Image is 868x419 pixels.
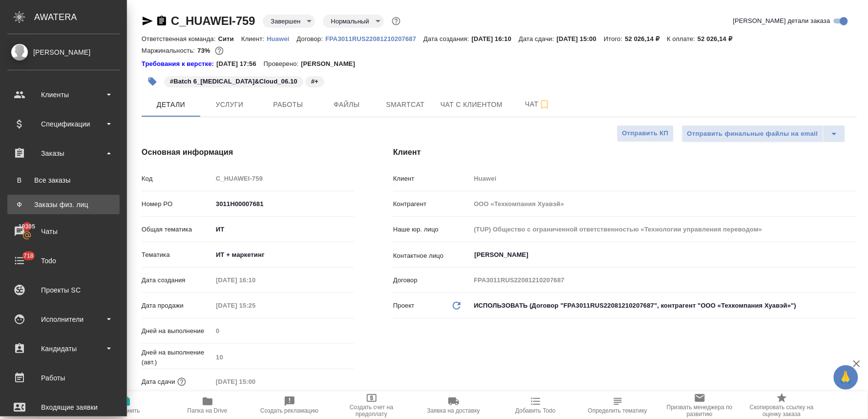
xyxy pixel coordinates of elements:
button: Заявка на доставку [413,392,495,419]
input: Пустое поле [212,298,298,313]
div: ИТ + маркетинг [212,247,354,263]
p: FPA3011RUS22081210207687 [325,35,423,42]
p: Проект [393,301,415,311]
button: Скопировать ссылку для ЯМессенджера [142,15,153,27]
span: Папка на Drive [188,407,228,414]
div: Исполнители [7,312,120,327]
button: Создать рекламацию [249,392,331,419]
button: Добавить тэг [142,71,163,92]
p: [DATE] 17:56 [216,59,264,69]
div: Todo [7,253,120,268]
span: Чат с клиентом [441,99,503,111]
button: Завершен [268,17,303,25]
p: [DATE] 15:00 [557,35,604,42]
a: Huawei [267,34,296,42]
input: Пустое поле [470,273,857,287]
input: Пустое поле [470,197,857,211]
p: 52 026,14 ₽ [698,35,740,42]
a: Работы [2,366,125,390]
p: Наше юр. лицо [393,225,470,234]
span: Заявка на доставку [427,407,480,414]
p: Контрагент [393,199,470,209]
div: Клиенты [7,87,120,102]
input: Пустое поле [212,324,354,338]
p: Итого: [604,35,625,42]
p: Договор: [297,35,326,42]
button: Скопировать ссылку на оценку заказа [741,392,823,419]
button: Нормальный [328,17,372,25]
p: Клиент [393,174,470,184]
input: Пустое поле [470,171,857,186]
p: Дата продажи [142,301,212,311]
a: Требования к верстке: [142,59,216,69]
span: Smartcat [382,99,429,111]
a: Проекты SC [2,278,125,302]
p: Дата сдачи: [519,35,556,42]
button: Отправить КП [617,125,674,142]
span: [PERSON_NAME] детали заказа [733,16,830,26]
input: Пустое поле [212,375,298,389]
a: ФЗаказы физ. лиц [7,195,120,214]
p: 73% [197,47,212,54]
div: Завершен [323,15,383,28]
div: Заказы физ. лиц [12,200,115,209]
button: Добавить Todo [495,392,577,419]
p: Сити [218,35,241,42]
input: Пустое поле [212,350,354,364]
div: Входящие заявки [7,400,120,415]
span: Отправить КП [622,128,669,139]
p: Общая тематика [142,225,212,234]
p: Дата сдачи [142,377,175,387]
p: Клиент: [241,35,267,42]
span: Создать рекламацию [260,407,318,414]
a: ВВсе заказы [7,170,120,190]
p: Код [142,174,212,184]
span: Отправить финальные файлы на email [687,128,818,140]
input: Пустое поле [212,171,354,186]
p: Маржинальность: [142,47,197,54]
span: Определить тематику [588,407,647,414]
span: Скопировать ссылку на оценку заказа [747,404,817,418]
p: К оплате: [667,35,698,42]
p: Номер PO [142,199,212,209]
button: Доп статусы указывают на важность/срочность заказа [390,15,402,27]
div: [PERSON_NAME] [7,47,120,58]
span: Добавить Todo [515,407,555,414]
button: 11524.03 RUB; [213,44,226,57]
span: 19305 [13,222,41,231]
p: Ответственная команда: [142,35,218,42]
span: Чат [514,98,561,110]
span: Файлы [323,99,370,111]
p: Дата создания: [423,35,471,42]
p: Дней на выполнение [142,326,212,336]
p: #Batch 6_[MEDICAL_DATA]&Cloud_06.10 [170,77,297,86]
h4: Основная информация [142,147,354,158]
a: C_HUAWEI-759 [171,14,255,27]
button: Скопировать ссылку [156,15,168,27]
div: AWATERA [34,7,127,27]
button: Создать счет на предоплату [331,392,413,419]
button: Папка на Drive [167,392,249,419]
a: 19305Чаты [2,219,125,244]
div: ИТ [212,221,354,238]
span: 718 [18,251,40,261]
div: Спецификации [7,117,120,131]
div: Заказы [7,146,120,161]
p: Тематика [142,250,212,260]
span: Детали [148,99,194,111]
p: Huawei [267,35,296,42]
span: Услуги [206,99,253,111]
div: split button [682,125,846,143]
input: Пустое поле [212,273,298,287]
p: Дней на выполнение (авт.) [142,348,212,367]
span: 🙏 [838,367,854,388]
div: Нажми, чтобы открыть папку с инструкцией [142,59,216,69]
p: Дата создания [142,275,212,285]
div: Все заказы [12,175,115,185]
div: Проекты SC [7,283,120,297]
p: Контактное лицо [393,251,470,261]
a: 718Todo [2,249,125,273]
div: Завершен [263,15,315,28]
p: [PERSON_NAME] [301,59,362,69]
div: Работы [7,371,120,385]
